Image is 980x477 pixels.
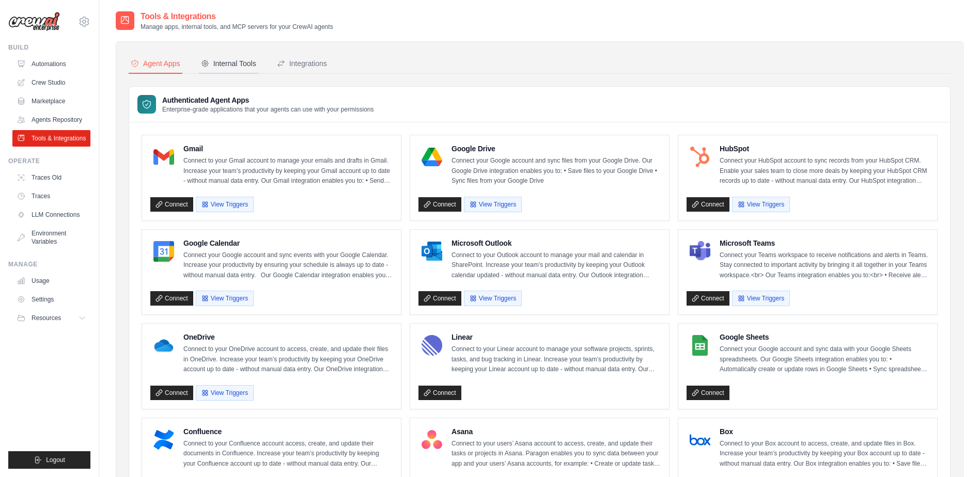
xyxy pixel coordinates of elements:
[12,74,90,91] a: Crew Studio
[12,206,90,223] a: LLM Connections
[183,250,393,281] p: Connect your Google account and sync events with your Google Calendar. Increase your productivity...
[32,314,61,322] span: Resources
[183,144,393,154] h4: Gmail
[422,147,442,167] img: Google Drive Logo
[452,344,661,375] p: Connect to your Linear account to manage your software projects, sprints, tasks, and bug tracking...
[153,430,174,450] img: Confluence Logo
[196,291,254,306] button: View Triggers
[162,95,374,105] h3: Authenticated Agent Apps
[8,260,90,268] div: Manage
[12,310,90,326] button: Resources
[452,238,661,248] h4: Microsoft Outlook
[8,451,90,469] button: Logout
[720,156,929,186] p: Connect your HubSpot account to sync records from your HubSpot CRM. Enable your sales team to clo...
[129,54,182,74] button: Agent Apps
[12,188,90,204] a: Traces
[196,197,254,212] button: View Triggers
[12,56,90,72] a: Automations
[452,439,661,469] p: Connect to your users’ Asana account to access, create, and update their tasks or projects in Asa...
[12,112,90,128] a: Agents Repository
[12,291,90,308] a: Settings
[12,225,90,250] a: Environment Variables
[422,335,442,356] img: Linear Logo
[690,241,710,262] img: Microsoft Teams Logo
[183,426,393,437] h4: Confluence
[687,197,729,212] a: Connect
[720,439,929,469] p: Connect to your Box account to access, create, and update files in Box. Increase your team’s prod...
[452,144,661,154] h4: Google Drive
[183,156,393,186] p: Connect to your Gmail account to manage your emails and drafts in Gmail. Increase your team’s pro...
[418,197,461,212] a: Connect
[199,54,258,74] button: Internal Tools
[452,426,661,437] h4: Asana
[183,332,393,342] h4: OneDrive
[162,105,374,114] p: Enterprise-grade applications that your agents can use with your permissions
[418,386,461,400] a: Connect
[183,344,393,375] p: Connect to your OneDrive account to access, create, and update their files in OneDrive. Increase ...
[720,332,929,342] h4: Google Sheets
[8,12,60,31] img: Logo
[183,439,393,469] p: Connect to your Confluence account access, create, and update their documents in Confluence. Incr...
[150,291,193,306] a: Connect
[153,335,174,356] img: OneDrive Logo
[12,93,90,109] a: Marketplace
[153,241,174,262] img: Google Calendar Logo
[131,58,180,69] div: Agent Apps
[277,58,327,69] div: Integrations
[687,291,729,306] a: Connect
[153,147,174,167] img: Gmail Logo
[720,426,929,437] h4: Box
[720,144,929,154] h4: HubSpot
[720,250,929,281] p: Connect your Teams workspace to receive notifications and alerts in Teams. Stay connected to impo...
[452,156,661,186] p: Connect your Google account and sync files from your Google Drive. Our Google Drive integration e...
[690,430,710,450] img: Box Logo
[196,385,254,401] button: View Triggers
[464,291,522,306] button: View Triggers
[183,238,393,248] h4: Google Calendar
[687,386,729,400] a: Connect
[141,23,333,31] p: Manage apps, internal tools, and MCP servers for your CrewAI agents
[46,456,65,464] span: Logout
[690,147,710,167] img: HubSpot Logo
[452,250,661,281] p: Connect to your Outlook account to manage your mail and calendar in SharePoint. Increase your tea...
[8,43,90,52] div: Build
[452,332,661,342] h4: Linear
[720,344,929,375] p: Connect your Google account and sync data with your Google Sheets spreadsheets. Our Google Sheets...
[732,197,790,212] button: View Triggers
[422,430,442,450] img: Asana Logo
[720,238,929,248] h4: Microsoft Teams
[732,291,790,306] button: View Triggers
[8,157,90,165] div: Operate
[150,197,193,212] a: Connect
[12,130,90,147] a: Tools & Integrations
[201,58,256,69] div: Internal Tools
[141,10,333,23] h2: Tools & Integrations
[418,291,461,306] a: Connect
[690,335,710,356] img: Google Sheets Logo
[464,197,522,212] button: View Triggers
[12,169,90,186] a: Traces Old
[12,273,90,289] a: Usage
[422,241,442,262] img: Microsoft Outlook Logo
[150,386,193,400] a: Connect
[275,54,329,74] button: Integrations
